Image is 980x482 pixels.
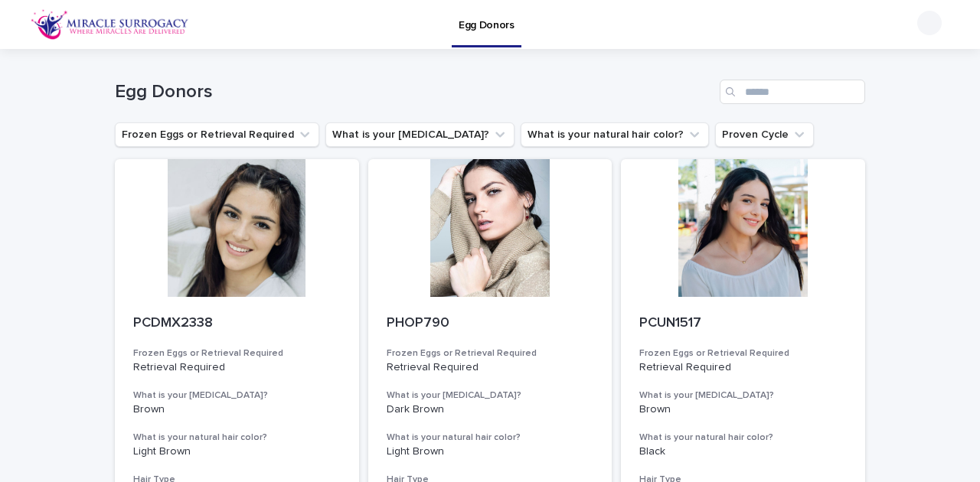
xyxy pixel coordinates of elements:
button: What is your natural hair color? [521,122,709,147]
p: Light Brown [133,445,341,458]
button: Proven Cycle [715,122,814,147]
h3: What is your natural hair color? [133,432,341,444]
p: PHOP790 [387,315,594,332]
p: PCDMX2338 [133,315,341,332]
p: PCUN1517 [639,315,847,332]
button: Frozen Eggs or Retrieval Required [115,122,319,147]
p: Retrieval Required [639,361,847,374]
p: Black [639,445,847,458]
p: Dark Brown [387,403,594,416]
h3: Frozen Eggs or Retrieval Required [639,347,847,360]
h3: What is your natural hair color? [387,432,594,444]
p: Brown [133,403,341,416]
p: Brown [639,403,847,416]
h3: Frozen Eggs or Retrieval Required [387,347,594,360]
p: Retrieval Required [387,361,594,374]
h3: What is your [MEDICAL_DATA]? [639,389,847,402]
p: Retrieval Required [133,361,341,374]
h3: What is your natural hair color? [639,432,847,444]
h3: What is your [MEDICAL_DATA]? [387,389,594,402]
p: Light Brown [387,445,594,458]
button: What is your eye color? [325,122,514,147]
h1: Egg Donors [115,81,714,103]
h3: What is your [MEDICAL_DATA]? [133,389,341,402]
img: OiFFDOGZQuirLhrlO1ag [31,9,189,40]
input: Search [720,80,865,104]
h3: Frozen Eggs or Retrieval Required [133,347,341,360]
